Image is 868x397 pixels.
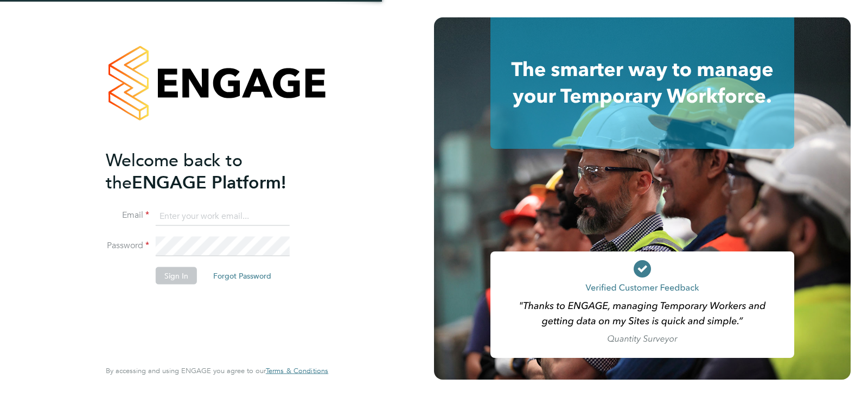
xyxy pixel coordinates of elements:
[106,149,317,193] h2: ENGAGE Platform!
[156,206,290,226] input: Enter your work email...
[106,366,328,375] span: By accessing and using ENGAGE you agree to our
[205,267,280,285] button: Forgot Password
[106,149,242,193] span: Welcome back to the
[156,267,197,285] button: Sign In
[106,240,149,251] label: Password
[106,210,149,221] label: Email
[266,367,328,375] a: Terms & Conditions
